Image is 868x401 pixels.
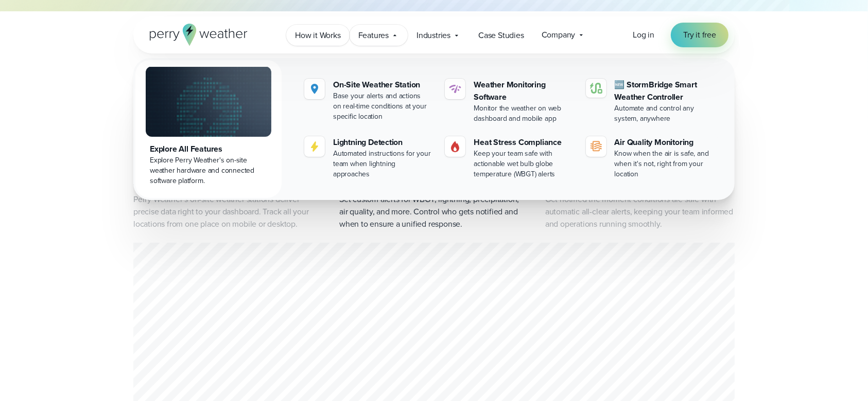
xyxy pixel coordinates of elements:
[671,23,728,47] a: Try it free
[300,132,437,184] a: Lightning Detection Automated instructions for your team when lightning approaches
[474,79,573,103] div: Weather Monitoring Software
[615,149,714,179] div: Know when the air is safe, and when it's not, right from your location
[441,75,577,128] a: Weather Monitoring Software Monitor the weather on web dashboard and mobile app
[441,132,577,184] a: perry weather heat Heat Stress Compliance Keep your team safe with actionable wet bulb globe temp...
[333,79,432,91] div: On-Site Weather Station
[295,29,341,42] span: How it Works
[135,60,282,198] a: Explore All Features Explore Perry Weather's on-site weather hardware and connected software plat...
[545,193,735,230] p: Get notified the moment conditions are safe with automatic all-clear alerts, keeping your team in...
[150,155,267,186] div: Explore Perry Weather's on-site weather hardware and connected software platform.
[339,193,529,230] p: Set custom alerts for WBGT, lightning, precipitation, air quality, and more. Control who gets not...
[470,25,533,46] a: Case Studies
[633,29,654,41] span: Log in
[308,83,321,95] img: perry weather location
[133,193,323,230] p: Perry Weather’s on-site weather stations deliver precise data right to your dashboard. Track all ...
[615,136,714,149] div: Air Quality Monitoring
[474,149,573,179] div: Keep your team safe with actionable wet bulb globe temperature (WBGT) alerts
[286,25,350,46] a: How it Works
[449,83,461,95] img: software-icon.svg
[478,29,524,42] span: Case Studies
[615,103,714,124] div: Automate and control any system, anywhere
[590,83,602,94] img: stormbridge-icon-V6.svg
[449,140,461,153] img: perry weather heat
[474,136,573,149] div: Heat Stress Compliance
[582,75,718,128] a: 🆕 StormBridge Smart Weather Controller Automate and control any system, anywhere
[416,29,450,42] span: Industries
[615,79,714,103] div: 🆕 StormBridge Smart Weather Controller
[633,29,654,41] a: Log in
[333,136,432,149] div: Lightning Detection
[333,91,432,122] div: Base your alerts and actions on real-time conditions at your specific location
[683,29,716,41] span: Try it free
[590,140,602,153] img: aqi-icon.svg
[150,143,267,155] div: Explore All Features
[308,140,321,153] img: lightning-icon.svg
[542,29,576,41] span: Company
[133,173,323,189] h3: Accurate, on-site weather data
[300,75,437,126] a: perry weather location On-Site Weather Station Base your alerts and actions on real-time conditio...
[358,29,389,42] span: Features
[333,149,432,179] div: Automated instructions for your team when lightning approaches
[474,103,573,124] div: Monitor the weather on web dashboard and mobile app
[582,132,718,184] a: Air Quality Monitoring Know when the air is safe, and when it's not, right from your location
